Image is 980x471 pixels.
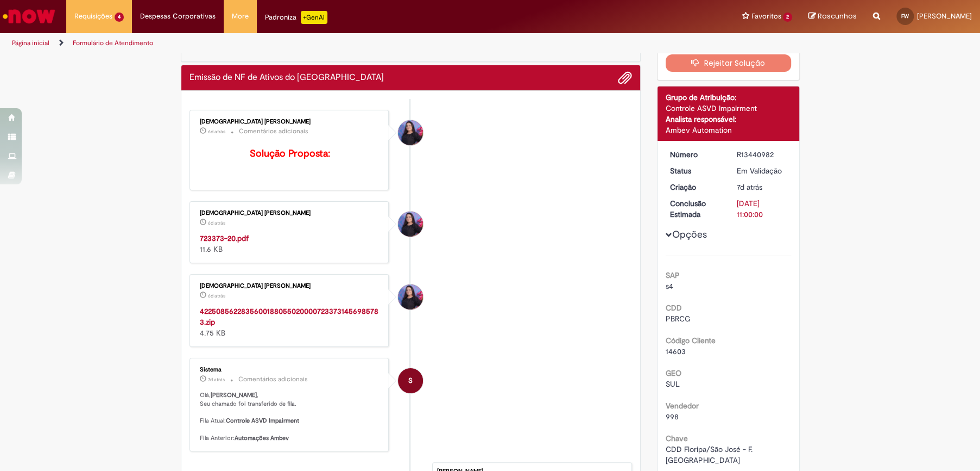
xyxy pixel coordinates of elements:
[666,433,688,443] b: Chave
[408,368,413,394] span: S
[737,198,787,220] div: [DATE] 11:00:00
[666,270,680,280] b: SAP
[200,306,381,338] div: 4.75 KB
[208,293,225,299] time: 22/08/2025 19:03:59
[8,33,645,53] ul: Trilhas de página
[662,149,729,160] dt: Número
[666,281,673,291] span: s4
[666,54,791,72] button: Rejeitar Solução
[808,11,857,22] a: Rascunhos
[200,233,249,243] a: 723373-20.pdf
[208,128,225,135] time: 22/08/2025 19:04:02
[226,417,299,425] b: Controle ASVD Impairment
[398,120,423,145] div: Thais Christini Bachiego
[301,11,327,24] p: +GenAi
[200,119,381,125] div: [DEMOGRAPHIC_DATA] [PERSON_NAME]
[666,303,682,313] b: CDD
[666,401,699,411] b: Vendedor
[200,391,381,442] p: Olá, , Seu chamado foi transferido de fila. Fila Atual: Fila Anterior:
[783,13,792,22] span: 2
[1,5,57,27] img: ServiceNow
[737,165,787,176] div: Em Validação
[200,306,378,327] a: 42250856228356001880550200007233731456985783.zip
[666,92,791,103] div: Grupo de Atribuição:
[662,198,729,220] dt: Conclusão Estimada
[398,284,423,309] div: Thais Christini Bachiego
[666,368,681,378] b: GEO
[74,11,112,22] span: Requisições
[12,39,49,47] a: Página inicial
[208,220,225,226] span: 6d atrás
[666,336,716,345] b: Código Cliente
[618,71,632,85] button: Adicionar anexos
[666,114,791,125] div: Analista responsável:
[232,11,249,22] span: More
[208,293,225,299] span: 6d atrás
[666,412,679,422] span: 998
[751,11,781,22] span: Favoritos
[200,283,381,289] div: [DEMOGRAPHIC_DATA] [PERSON_NAME]
[115,13,124,22] span: 4
[662,165,729,176] dt: Status
[208,376,225,383] time: 22/08/2025 17:00:25
[917,11,972,21] span: [PERSON_NAME]
[73,39,153,47] a: Formulário de Atendimento
[208,128,225,135] span: 6d atrás
[398,368,423,393] div: System
[250,147,330,160] b: Solução Proposta:
[666,314,690,324] span: PBRCG
[666,379,680,389] span: SUL
[398,212,423,237] div: Thais Christini Bachiego
[818,11,857,21] span: Rascunhos
[235,434,289,442] b: Automações Ambev
[737,149,787,160] div: R13440982
[200,233,381,255] div: 11.6 KB
[211,391,257,399] b: [PERSON_NAME]
[200,367,381,373] div: Sistema
[265,11,327,24] div: Padroniza
[737,182,787,193] div: 22/08/2025 17:00:20
[666,125,791,135] div: Ambev Automation
[666,346,686,356] span: 14603
[239,127,308,136] small: Comentários adicionais
[189,73,384,83] h2: Emissão de NF de Ativos do ASVD Histórico de tíquete
[208,220,225,226] time: 22/08/2025 19:04:00
[666,103,791,114] div: Controle ASVD Impairment
[208,376,225,383] span: 7d atrás
[737,182,762,192] span: 7d atrás
[737,182,762,192] time: 22/08/2025 17:00:20
[238,375,308,384] small: Comentários adicionais
[666,444,755,465] span: CDD Floripa/São José - F. [GEOGRAPHIC_DATA]
[140,11,216,22] span: Despesas Corporativas
[200,210,381,216] div: [DEMOGRAPHIC_DATA] [PERSON_NAME]
[901,13,909,20] span: FW
[662,182,729,193] dt: Criação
